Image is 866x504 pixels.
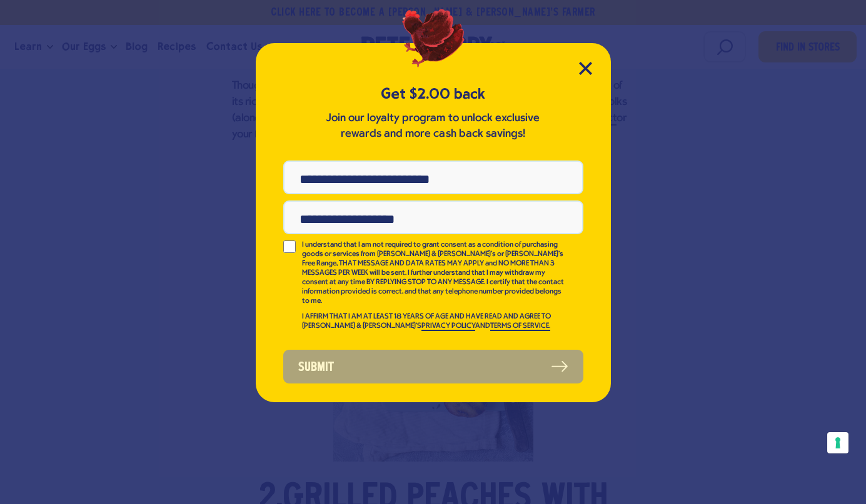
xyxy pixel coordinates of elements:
button: Your consent preferences for tracking technologies [827,432,848,453]
p: Join our loyalty program to unlock exclusive rewards and more cash back savings! [324,111,543,142]
a: TERMS OF SERVICE. [490,322,550,331]
p: I understand that I am not required to grant consent as a condition of purchasing goods or servic... [302,240,566,306]
h5: Get $2.00 back [283,84,583,104]
input: I understand that I am not required to grant consent as a condition of purchasing goods or servic... [283,240,296,253]
a: PRIVACY POLICY [421,322,475,331]
p: I AFFIRM THAT I AM AT LEAST 18 YEARS OF AGE AND HAVE READ AND AGREE TO [PERSON_NAME] & [PERSON_NA... [302,312,566,331]
button: Close Modal [579,62,592,75]
button: Submit [283,350,583,383]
